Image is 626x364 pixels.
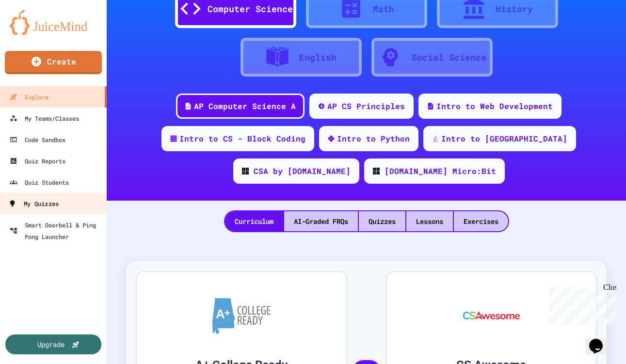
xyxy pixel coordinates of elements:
[8,198,59,210] div: My Quizzes
[496,2,533,16] div: History
[254,165,351,177] div: CSA by [DOMAIN_NAME]
[242,168,249,174] img: CODE_logo_RGB.png
[10,219,103,242] div: Smart Doorbell & Ping Pong Launcher
[299,51,337,64] div: English
[359,211,405,231] div: Quizzes
[179,133,305,144] div: Intro to CS - Block Coding
[412,51,486,64] div: Social Science
[225,211,283,231] div: Curriculum
[373,168,380,174] img: CODE_logo_RGB.png
[585,325,616,354] iframe: chat widget
[10,112,79,124] div: My Teams/Classes
[10,134,65,145] div: Code Sandbox
[385,165,496,177] div: [DOMAIN_NAME] Micro:Bit
[10,155,65,167] div: Quiz Reports
[5,51,102,74] a: Create
[4,4,67,62] div: Chat with us now!Close
[284,211,358,231] div: AI-Graded FRQs
[436,100,553,112] div: Intro to Web Development
[441,133,567,144] div: Intro to [GEOGRAPHIC_DATA]
[546,283,616,324] iframe: chat widget
[208,2,293,16] div: Computer Science
[10,176,69,188] div: Quiz Students
[10,91,48,103] div: Explore
[10,10,97,35] img: logo-orange.svg
[194,100,296,112] div: AP Computer Science A
[327,100,405,112] div: AP CS Principles
[337,133,410,144] div: Intro to Python
[453,286,530,345] img: CS Awesome
[373,2,394,16] div: Math
[212,298,271,334] img: A+ College Ready
[406,211,453,231] div: Lessons
[37,339,64,349] div: Upgrade
[454,211,508,231] div: Exercises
